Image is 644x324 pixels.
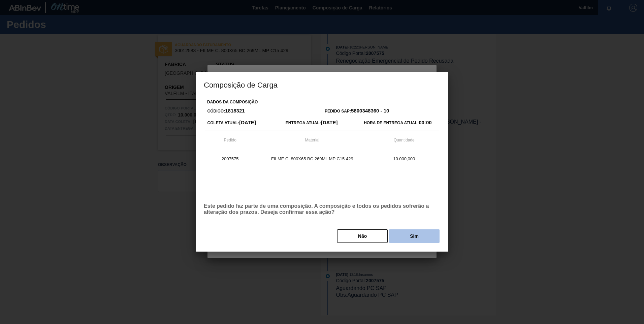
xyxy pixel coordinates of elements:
[204,150,256,167] td: 2007575
[204,203,440,215] p: Este pedido faz parte de uma composição. A composição e todos os pedidos sofrerão a alteração dos...
[256,150,368,167] td: FILME C. 800X65 BC 269ML MP C15 429
[389,229,440,243] button: Sim
[305,138,320,142] span: Material
[196,72,448,97] h3: Composição de Carga
[337,229,388,243] button: Não
[321,120,338,125] strong: [DATE]
[368,150,440,167] td: 10.000,000
[325,109,389,114] span: Pedido SAP:
[351,108,389,114] strong: 5800348360 - 10
[394,138,415,142] span: Quantidade
[286,121,338,125] span: Entrega Atual:
[419,120,431,125] strong: 00:00
[364,121,431,125] span: Hora de Entrega Atual:
[224,138,236,142] span: Pedido
[207,109,245,114] span: Código:
[207,121,256,125] span: Coleta Atual:
[225,108,245,114] strong: 1818321
[207,100,258,104] label: Dados da Composição
[239,120,256,125] strong: [DATE]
